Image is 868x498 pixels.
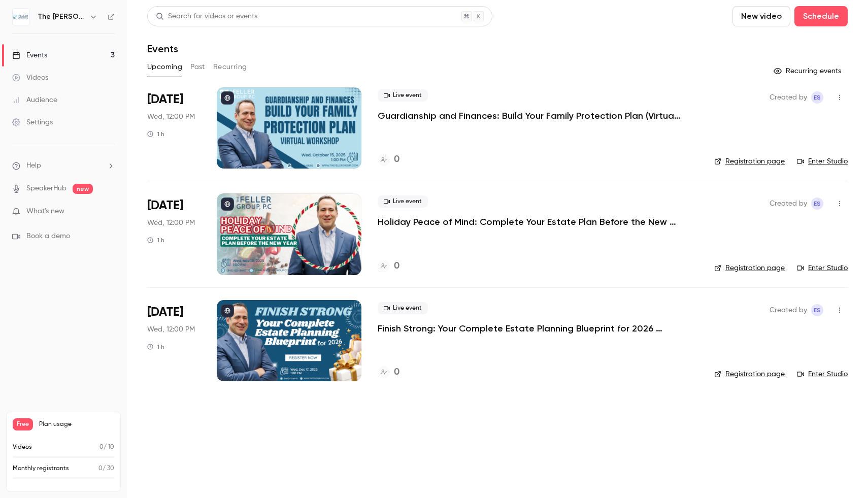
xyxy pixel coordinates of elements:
p: Monthly registrants [13,464,69,473]
a: 0 [378,259,399,273]
img: The Feller Group, P.C. [13,9,29,25]
div: Oct 15 Wed, 1:00 PM (America/New York) [147,87,201,169]
h4: 0 [394,259,399,273]
span: Live event [378,195,428,208]
span: Live event [378,89,428,102]
span: Help [26,160,41,171]
a: Enter Studio [797,156,848,167]
span: Ellen Sacher [811,197,823,210]
p: / 30 [98,464,114,473]
span: Wed, 12:00 PM [147,112,195,122]
a: SpeakerHub [26,183,66,194]
a: 0 [378,366,399,379]
span: What's new [26,206,64,217]
span: ES [814,304,821,316]
div: Events [12,50,47,60]
span: Plan usage [39,420,114,428]
button: Schedule [794,6,848,26]
h4: 0 [394,153,399,167]
h1: Events [147,43,178,55]
button: New video [732,6,790,26]
a: Guardianship and Finances: Build Your Family Protection Plan (Virtual Workshop) [378,110,682,122]
div: Audience [12,95,57,105]
li: help-dropdown-opener [12,160,115,171]
p: Videos [13,443,32,452]
div: Search for videos or events [156,11,257,22]
span: [DATE] [147,197,183,214]
span: Ellen Sacher [811,91,823,104]
iframe: Noticeable Trigger [103,207,115,216]
span: [DATE] [147,91,183,108]
a: Finish Strong: Your Complete Estate Planning Blueprint for 2026 (Guided Workshop) [378,322,682,335]
span: Created by [770,304,807,316]
span: Created by [770,197,807,210]
span: Created by [770,91,807,104]
div: Dec 17 Wed, 1:00 PM (America/New York) [147,300,201,381]
a: Holiday Peace of Mind: Complete Your Estate Plan Before the New Year (Free Workshop) [378,216,682,228]
a: Registration page [714,369,785,379]
span: ES [814,197,821,210]
h4: 0 [394,366,399,379]
span: ES [814,91,821,104]
button: Recurring [213,59,247,75]
span: Free [13,418,33,430]
a: Enter Studio [797,369,848,379]
div: 1 h [147,236,164,244]
span: Book a demo [26,231,70,242]
span: 0 [99,444,104,450]
div: Settings [12,117,53,127]
span: Ellen Sacher [811,304,823,316]
span: Live event [378,302,428,314]
div: Videos [12,73,48,83]
a: Registration page [714,263,785,273]
a: Registration page [714,156,785,167]
button: Recurring events [769,63,848,79]
span: [DATE] [147,304,183,320]
div: 1 h [147,343,164,351]
a: 0 [378,153,399,167]
button: Upcoming [147,59,182,75]
span: new [73,184,93,194]
div: 1 h [147,130,164,138]
p: / 10 [99,443,114,452]
span: 0 [98,466,103,472]
span: Wed, 12:00 PM [147,324,195,335]
span: Wed, 12:00 PM [147,218,195,228]
button: Past [190,59,205,75]
div: Nov 19 Wed, 1:00 PM (America/New York) [147,193,201,275]
a: Enter Studio [797,263,848,273]
h6: The [PERSON_NAME] Group, P.C. [38,12,85,22]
